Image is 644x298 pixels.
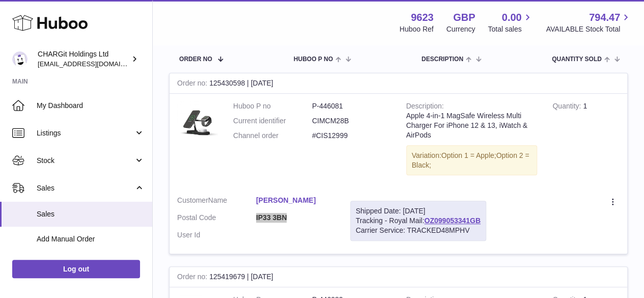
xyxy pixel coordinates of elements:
span: Description [422,56,463,63]
div: 125430598 | [DATE] [170,73,627,94]
span: Stock [37,156,134,166]
span: Order No [179,56,212,63]
a: Log out [12,260,140,278]
img: internalAdmin-9623@internal.huboo.com [12,51,27,67]
div: Carrier Service: TRACKED48MPHV [356,226,481,235]
div: Huboo Ref [400,24,434,34]
span: Option 1 = Apple; [441,151,496,159]
dd: P-446081 [312,101,391,111]
dt: Current identifier [233,116,312,126]
dt: Name [177,196,256,208]
span: Quantity Sold [552,56,602,63]
span: My Dashboard [37,101,145,111]
dd: CIMCM28B [312,116,391,126]
dt: Huboo P no [233,101,312,111]
img: 96231656945573.JPG [177,101,218,142]
dd: #CIS12999 [312,131,391,141]
div: Currency [446,24,475,34]
span: Listings [37,128,134,138]
a: 0.00 Total sales [488,11,533,34]
dt: Channel order [233,131,312,141]
div: Tracking - Royal Mail: [350,201,486,241]
strong: Order no [177,79,209,90]
a: 794.47 AVAILABLE Stock Total [546,11,632,34]
span: Option 2 = Black; [412,151,529,169]
span: Total sales [488,24,533,34]
span: Sales [37,209,145,219]
a: [PERSON_NAME] [256,196,335,205]
a: IP33 3BN [256,213,335,223]
strong: Quantity [552,102,583,113]
span: 0.00 [502,11,522,24]
strong: 9623 [411,11,434,24]
div: Variation: [406,145,538,176]
span: Huboo P no [294,56,333,63]
span: Add Manual Order [37,234,145,244]
span: Customer [177,196,208,204]
dt: User Id [177,230,256,240]
div: CHARGit Holdings Ltd [38,49,129,69]
strong: GBP [453,11,475,24]
strong: Description [406,102,444,113]
a: OZ099053341GB [424,216,481,225]
span: 794.47 [589,11,620,24]
span: Sales [37,183,134,193]
div: 125419679 | [DATE] [170,267,627,287]
div: Shipped Date: [DATE] [356,206,481,216]
td: 1 [545,94,627,188]
span: AVAILABLE Stock Total [546,24,632,34]
span: [EMAIL_ADDRESS][DOMAIN_NAME] [38,60,150,68]
div: Apple 4-in-1 MagSafe Wireless Multi Charger For iPhone 12 & 13, iWatch & AirPods [406,111,538,140]
dt: Postal Code [177,213,256,225]
strong: Order no [177,273,209,283]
